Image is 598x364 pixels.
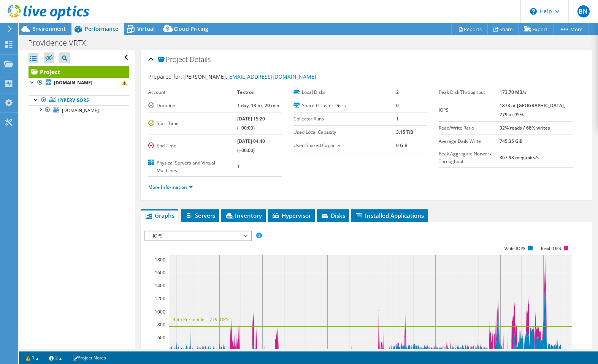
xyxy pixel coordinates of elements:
[155,256,165,263] text: 1800
[148,73,182,80] label: Prepared for:
[500,125,550,131] b: 32% reads / 68% writes
[500,102,565,118] b: 1873 at [GEOGRAPHIC_DATA], 779 at 95%
[237,116,265,131] b: [DATE] 15:20 (+00:00)
[157,321,165,328] text: 800
[293,102,396,109] label: Shared Cluster Disks
[157,334,165,341] text: 600
[320,212,345,219] span: Disks
[157,347,165,354] text: 400
[396,102,399,109] b: 0
[174,25,208,32] span: Cloud Pricing
[553,23,588,35] a: More
[237,89,255,95] b: Textron
[25,39,98,47] h1: Providence VRTX
[148,142,238,150] label: End Time
[158,56,188,63] span: Project
[144,212,174,219] span: Graphs
[155,295,165,302] text: 1200
[439,124,500,132] label: Read/Write Ratio
[293,128,396,136] label: Used Local Capacity
[62,107,99,114] span: [DOMAIN_NAME]
[439,150,500,165] label: Peak Aggregate Network Throughput
[155,282,165,289] text: 1400
[137,25,155,32] span: Virtual
[237,138,265,154] b: [DATE] 04:40 (+00:00)
[148,159,238,174] label: Physical Servers and Virtual Machines
[155,309,165,315] text: 1000
[271,212,311,219] span: Hypervisor
[504,246,525,251] text: Write IOPS
[85,25,118,32] span: Performance
[155,269,165,276] text: 1600
[67,353,111,362] a: Project Notes
[148,89,238,96] label: Account
[396,89,399,95] b: 2
[21,353,44,362] a: 1
[227,73,316,80] a: [EMAIL_ADDRESS][DOMAIN_NAME]
[29,105,129,115] a: [DOMAIN_NAME]
[190,55,211,64] span: Details
[396,142,408,149] b: 0 GiB
[396,129,413,135] b: 3.15 TiB
[577,5,590,17] span: BN
[487,23,519,35] a: Share
[29,95,129,105] a: Hypervisors
[29,66,129,78] a: Project
[439,106,500,114] label: IOPS
[293,142,396,149] label: Used Shared Capacity
[44,353,67,362] a: 2
[29,78,129,88] a: [DOMAIN_NAME]
[451,23,488,35] a: Reports
[293,115,396,123] label: Collector Runs
[54,79,92,86] b: [DOMAIN_NAME]
[148,184,193,190] a: More Information
[396,116,399,122] b: 1
[237,163,240,170] b: 1
[185,212,215,219] span: Servers
[518,23,554,35] a: Export
[148,120,238,127] label: Start Time
[237,102,279,109] b: 1 day, 13 hr, 20 min
[173,316,228,323] text: 95th Percentile = 779 IOPS
[500,89,527,95] b: 173.70 MB/s
[149,231,247,241] span: IOPS
[500,154,539,161] b: 367.93 megabits/s
[439,138,500,145] label: Average Daily Write
[541,246,561,251] text: Read IOPS
[293,89,396,96] label: Local Disks
[355,212,424,219] span: Installed Applications
[530,8,537,15] svg: \n
[148,102,238,109] label: Duration
[439,89,500,96] label: Peak Disk Throughput
[32,25,66,32] span: Environment
[500,138,523,144] b: 745.35 GiB
[225,212,262,219] span: Inventory
[183,73,316,80] span: [PERSON_NAME],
